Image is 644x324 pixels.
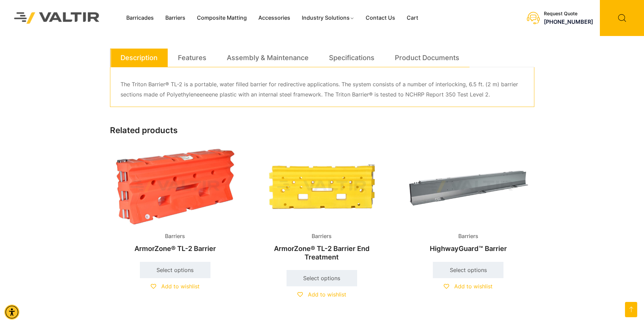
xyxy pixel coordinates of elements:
a: Open this option [625,302,637,317]
h2: Related products [110,126,534,136]
a: BarriersHighwayGuard™ Barrier [403,147,533,256]
a: BarriersArmorZone® TL-2 Barrier [110,147,240,256]
div: Accessibility Menu [4,305,19,320]
a: Accessories [253,13,296,23]
a: Composite Matting [191,13,253,23]
p: The Triton Barrier® TL-2 is a portable, water filled barrier for redirective applications. The sy... [121,79,524,100]
a: call (888) 496-3625 [544,18,593,25]
a: Specifications [329,49,374,67]
img: Barriers [110,147,240,226]
img: Barriers [403,147,533,226]
a: Product Documents [395,49,459,67]
a: Assembly & Maintenance [227,49,309,67]
a: Select options for “HighwayGuard™ Barrier” [433,262,503,278]
h2: HighwayGuard™ Barrier [403,241,533,256]
span: Add to wishlist [161,283,200,290]
a: Add to wishlist [151,283,200,290]
span: Add to wishlist [454,283,493,290]
a: Select options for “ArmorZone® TL-2 Barrier End Treatment” [287,270,357,286]
a: Select options for “ArmorZone® TL-2 Barrier” [140,262,210,278]
img: Valtir Rentals [5,3,109,33]
h2: ArmorZone® TL-2 Barrier End Treatment [256,241,387,264]
span: Barriers [307,231,337,241]
span: Barriers [160,231,190,241]
a: Cart [401,13,424,23]
a: Add to wishlist [297,291,346,298]
a: Add to wishlist [444,283,493,290]
a: Description [121,49,158,67]
a: Features [178,49,206,67]
span: Barriers [453,231,483,241]
a: Barriers [160,13,191,23]
a: BarriersArmorZone® TL-2 Barrier End Treatment [256,147,387,265]
img: A bright yellow plastic component with various holes and cutouts, likely used in machinery or equ... [256,147,387,226]
a: Industry Solutions [296,13,360,23]
span: Add to wishlist [308,291,346,298]
a: Barricades [121,13,160,23]
h2: ArmorZone® TL-2 Barrier [110,241,240,256]
a: Contact Us [360,13,401,23]
div: Request Quote [544,11,593,17]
